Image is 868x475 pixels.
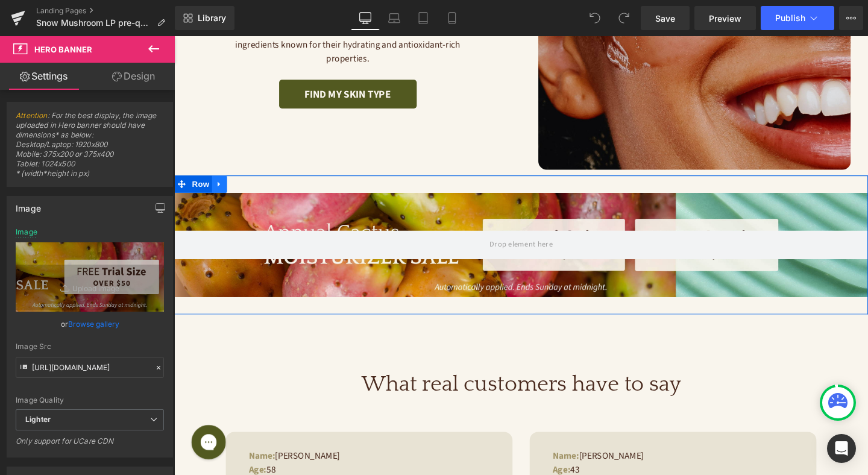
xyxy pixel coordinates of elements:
div: Image Src [16,342,164,351]
span: Age: [398,449,417,462]
span: Find my skin type [137,55,228,68]
strong: Name: [398,435,426,448]
span: Hero Banner [34,45,92,54]
input: Link [16,357,164,378]
span: Publish [775,13,805,23]
a: Preview [694,6,756,30]
a: Expand / Collapse [40,146,55,165]
div: or [16,318,164,330]
span: Save [655,12,675,25]
div: Image [16,197,41,213]
a: Attention [16,111,48,120]
div: Open Intercom Messenger [827,434,856,463]
a: Browse gallery [68,313,119,335]
a: Find my skin type [110,46,255,76]
p: [PERSON_NAME] [398,434,588,448]
b: Lighter [25,415,51,424]
span: Preview [709,12,741,25]
span: Snow Mushroom LP pre-quiz page REBRAND [36,18,152,28]
span: Row [16,146,40,165]
a: New Library [175,6,234,30]
span: Age: [78,449,97,462]
button: Redo [612,6,636,30]
span: Library [198,13,226,24]
div: Image Quality [16,396,164,404]
a: Laptop [380,6,409,30]
a: Design [90,63,177,90]
a: Mobile [438,6,467,30]
p: 43 [398,448,588,463]
div: Only support for UCare CDN [16,436,164,454]
iframe: Gorgias live chat messenger [12,404,60,449]
p: [PERSON_NAME] [78,434,256,448]
p: 58 [78,448,256,463]
div: Image [16,228,37,236]
strong: Name: [78,435,106,448]
a: Tablet [409,6,438,30]
a: Desktop [351,6,380,30]
button: Undo [583,6,607,30]
span: : For the best display, the image uploaded in Hero banner should have dimensions* as below: Deskt... [16,111,164,186]
a: Landing Pages [36,6,175,16]
button: More [839,6,863,30]
button: Publish [761,6,834,30]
